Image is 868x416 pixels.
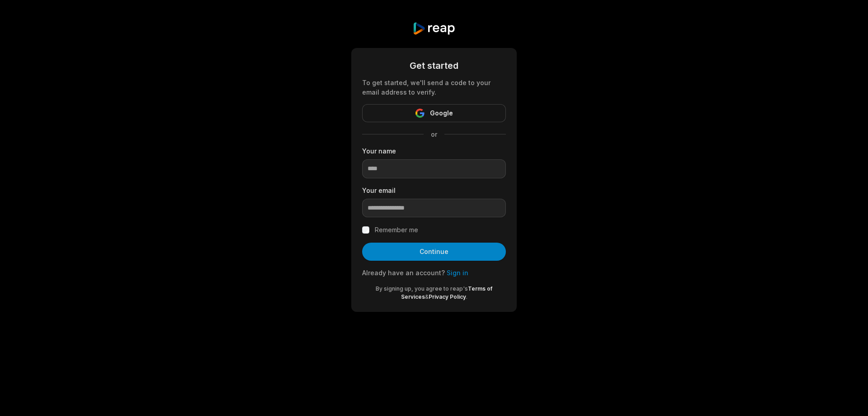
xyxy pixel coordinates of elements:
span: or [424,129,444,139]
span: Google [430,108,453,119]
span: Already have an account? [362,269,445,277]
span: . [466,293,467,300]
span: By signing up, you agree to reap's [376,285,468,292]
label: Remember me [375,225,418,235]
button: Continue [362,243,506,261]
span: & [425,293,429,300]
div: Get started [362,59,506,72]
button: Google [362,104,506,122]
div: To get started, we'll send a code to your email address to verify. [362,78,506,97]
a: Privacy Policy [429,293,466,300]
img: reap [412,22,455,35]
label: Your name [362,146,506,156]
a: Sign in [447,269,468,277]
label: Your email [362,186,506,195]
